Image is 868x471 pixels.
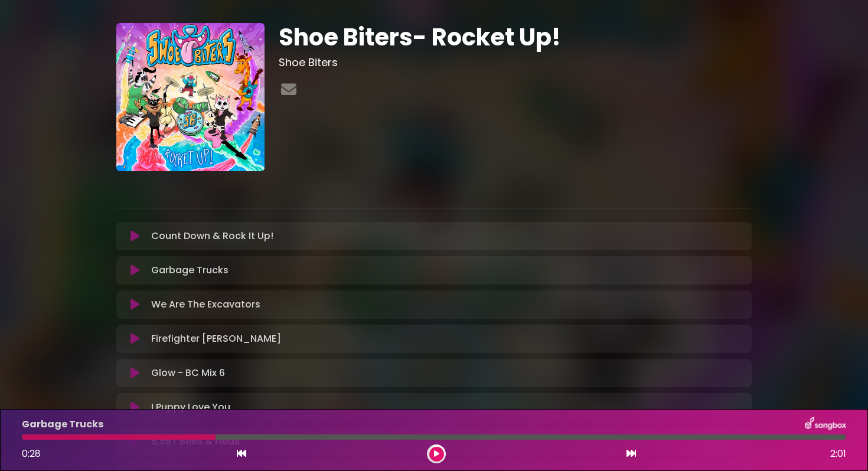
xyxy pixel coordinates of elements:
img: songbox-logo-white.png [805,417,846,432]
span: 2:01 [830,447,846,461]
p: Garbage Trucks [22,417,103,431]
h1: Shoe Biters- Rocket Up! [279,23,752,51]
h3: Shoe Biters [279,56,752,69]
p: I Puppy Love You [151,400,230,414]
p: Glow - BC Mix 6 [151,366,225,380]
p: Count Down & Rock It Up! [151,229,273,243]
p: Garbage Trucks [151,263,229,277]
span: 0:28 [22,447,41,460]
img: ktnuwiCER2hizULVPOr0 [116,23,265,171]
p: Firefighter [PERSON_NAME] [151,332,281,346]
p: We Are The Excavators [151,297,260,312]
